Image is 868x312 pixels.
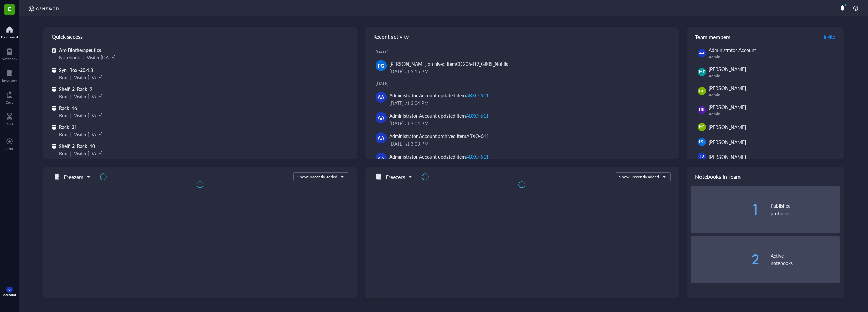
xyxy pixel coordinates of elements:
[8,288,11,291] span: AA
[70,150,71,157] div: |
[709,54,837,60] div: Admin
[687,27,844,46] div: Team members
[389,99,668,107] div: [DATE] at 3:04 PM
[87,54,115,61] div: Visited [DATE]
[59,74,67,81] div: Box
[709,111,837,117] div: Admin
[709,47,756,53] span: Administrator Account
[699,88,705,94] span: GB
[74,93,102,100] div: Visited [DATE]
[466,112,489,119] div: ABXO-611
[3,293,16,297] div: Account
[389,120,668,127] div: [DATE] at 3:04 PM
[297,174,337,180] div: Show: Recently added
[1,35,18,39] div: Dashboard
[389,112,489,120] div: Administrator Account updated item
[376,81,673,86] div: [DATE]
[6,147,13,151] div: Add
[389,92,489,99] div: Administrator Account updated item
[2,68,17,82] a: Inventory
[43,27,357,46] div: Quick access
[59,86,92,92] span: Shelf_2_Rack_9
[64,173,83,181] h5: Freezers
[6,111,14,126] a: DNA
[6,89,13,104] a: Core
[699,50,704,56] span: AA
[2,57,17,61] div: Notebook
[70,74,71,81] div: |
[371,89,673,109] a: AAAdministrator Account updated itemABXO-611[DATE] at 3:04 PM
[1,24,18,39] a: Dashboard
[6,122,14,126] div: DNA
[456,60,508,67] div: CD206-H9_G80S_NoHis
[389,68,668,75] div: [DATE] at 5:15 PM
[699,107,705,113] span: RR
[371,109,673,130] a: AAAdministrator Account updated itemABXO-611[DATE] at 3:04 PM
[70,93,71,100] div: |
[59,93,67,100] div: Box
[824,33,835,40] span: Invite
[59,112,67,119] div: Box
[823,31,835,42] button: Invite
[709,92,837,98] div: Admin
[389,140,668,147] div: [DATE] at 3:03 PM
[378,93,384,101] span: AA
[59,47,101,53] span: Aro Biotherapeutics
[59,67,93,73] span: Syn_Box -20.4.3
[466,92,489,99] div: ABXO-611
[59,124,77,130] span: Rack_21
[378,62,384,69] span: PG
[74,112,102,119] div: Visited [DATE]
[59,54,80,61] div: Notebook
[83,54,84,61] div: |
[389,132,489,140] div: Administrator Account archived item
[8,4,12,13] span: C
[709,66,746,72] span: [PERSON_NAME]
[699,69,704,74] span: MT
[699,139,705,145] span: PG
[27,4,60,12] img: genemod-logo
[709,104,746,110] span: [PERSON_NAME]
[386,173,405,181] h5: Freezers
[70,131,71,138] div: |
[59,150,67,157] div: Box
[771,202,840,217] div: Published protocols
[691,253,760,266] div: 2
[2,46,17,61] a: Notebook
[74,131,102,138] div: Visited [DATE]
[709,153,746,160] span: [PERSON_NAME]
[699,124,705,129] span: MR
[378,134,384,142] span: AA
[74,150,102,157] div: Visited [DATE]
[365,27,679,46] div: Recent activity
[691,203,760,216] div: 1
[619,174,659,180] div: Show: Recently added
[2,78,17,82] div: Inventory
[389,60,508,68] div: [PERSON_NAME] archived item
[466,133,489,140] div: ABXO-611
[699,154,704,160] span: TZ
[59,105,77,111] span: Rack_16
[709,73,837,79] div: Admin
[709,85,746,91] span: [PERSON_NAME]
[74,74,102,81] div: Visited [DATE]
[59,131,67,138] div: Box
[59,143,95,149] span: Shelf_2_Rack_10
[6,100,13,104] div: Core
[709,124,746,130] span: [PERSON_NAME]
[70,112,71,119] div: |
[376,49,673,55] div: [DATE]
[378,114,384,121] span: AA
[771,252,840,267] div: Active notebooks
[687,167,844,186] div: Notebooks in Team
[709,139,746,145] span: [PERSON_NAME]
